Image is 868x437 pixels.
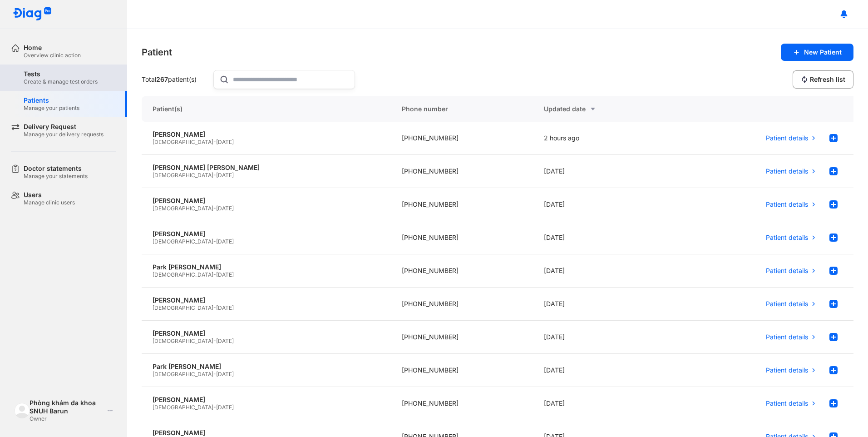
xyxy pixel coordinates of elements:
div: Updated date [544,104,665,114]
div: [PERSON_NAME] [PERSON_NAME] [153,164,380,172]
span: - [213,404,216,411]
div: [PHONE_NUMBER] [391,221,533,254]
span: [DATE] [216,139,234,145]
span: Patient details [766,134,808,142]
div: [PERSON_NAME] [153,197,380,205]
span: Patient details [766,233,808,242]
button: New Patient [781,44,853,61]
span: Patient details [766,200,808,209]
span: [DEMOGRAPHIC_DATA] [153,404,213,411]
span: [DEMOGRAPHIC_DATA] [153,139,213,145]
div: [DATE] [533,188,676,221]
div: [PERSON_NAME] [153,329,380,338]
span: [DATE] [216,271,234,278]
div: [DATE] [533,155,676,188]
span: [DATE] [216,304,234,311]
div: [DATE] [533,321,676,354]
div: Home [24,44,81,52]
div: [DATE] [533,387,676,420]
div: [PERSON_NAME] [153,230,380,238]
span: - [213,238,216,245]
div: [PERSON_NAME] [153,396,380,404]
div: [DATE] [533,221,676,254]
span: [DATE] [216,238,234,245]
div: Manage clinic users [24,199,75,206]
div: [PHONE_NUMBER] [391,188,533,221]
span: [DEMOGRAPHIC_DATA] [153,271,213,278]
div: Doctor statements [24,164,88,173]
button: Refresh list [793,70,853,89]
span: - [213,139,216,145]
div: Patient [142,46,172,59]
span: - [213,271,216,278]
span: [DATE] [216,172,234,179]
div: Total patient(s) [142,75,210,84]
div: Create & manage test orders [24,78,98,85]
span: [DATE] [216,371,234,377]
div: Manage your statements [24,173,88,180]
span: Refresh list [810,75,845,84]
div: Manage your delivery requests [24,131,104,138]
div: Delivery Request [24,123,104,131]
span: [DATE] [216,338,234,344]
div: Manage your patients [24,104,79,112]
span: Patient details [766,167,808,175]
div: [PERSON_NAME] [153,296,380,304]
span: [DEMOGRAPHIC_DATA] [153,304,213,311]
span: Patient details [766,399,808,407]
div: [PHONE_NUMBER] [391,288,533,321]
div: Park [PERSON_NAME] [153,363,380,371]
div: [PHONE_NUMBER] [391,354,533,387]
img: logo [15,403,30,418]
div: Owner [30,415,104,422]
div: Phòng khám đa khoa SNUH Barun [30,399,104,415]
span: - [213,338,216,344]
span: [DEMOGRAPHIC_DATA] [153,205,213,212]
div: Phone number [391,96,533,122]
div: Users [24,191,75,199]
span: [DEMOGRAPHIC_DATA] [153,172,213,179]
div: Patient(s) [142,96,391,122]
div: [DATE] [533,354,676,387]
span: Patient details [766,366,808,374]
div: Tests [24,70,98,78]
span: 267 [156,75,168,83]
div: Overview clinic action [24,52,81,59]
span: - [213,304,216,311]
div: 2 hours ago [533,122,676,155]
span: [DEMOGRAPHIC_DATA] [153,238,213,245]
div: [PHONE_NUMBER] [391,387,533,420]
div: Park [PERSON_NAME] [153,263,380,271]
img: logo [13,7,52,21]
span: Patient details [766,300,808,308]
div: [DATE] [533,254,676,288]
span: Patient details [766,333,808,341]
span: [DEMOGRAPHIC_DATA] [153,338,213,344]
span: [DEMOGRAPHIC_DATA] [153,371,213,377]
span: - [213,172,216,179]
div: [PHONE_NUMBER] [391,155,533,188]
span: Patient details [766,267,808,275]
div: [PERSON_NAME] [153,429,380,437]
span: [DATE] [216,205,234,212]
span: [DATE] [216,404,234,411]
div: [PHONE_NUMBER] [391,122,533,155]
span: - [213,205,216,212]
span: New Patient [804,48,842,56]
div: [PHONE_NUMBER] [391,321,533,354]
div: [PERSON_NAME] [153,130,380,139]
div: [PHONE_NUMBER] [391,254,533,288]
div: Patients [24,96,79,104]
div: [DATE] [533,288,676,321]
span: - [213,371,216,377]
